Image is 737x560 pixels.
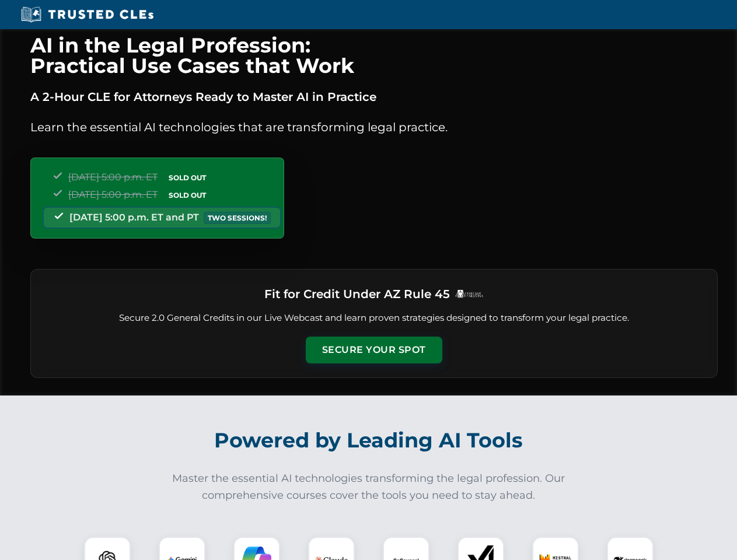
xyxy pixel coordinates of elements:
[18,6,157,23] img: Trusted CLEs
[165,171,210,184] span: SOLD OUT
[46,420,692,461] h2: Powered by Leading AI Tools
[455,289,484,298] img: Logo
[165,470,573,504] p: Master the essential AI technologies transforming the legal profession. Our comprehensive courses...
[165,189,210,201] span: SOLD OUT
[30,118,718,136] p: Learn the essential AI technologies that are transforming legal practice.
[45,311,703,325] p: Secure 2.0 General Credits in our Live Webcast and learn proven strategies designed to transform ...
[30,35,718,76] h1: AI in the Legal Profession: Practical Use Cases that Work
[264,283,450,304] h3: Fit for Credit Under AZ Rule 45
[68,189,158,200] span: [DATE] 5:00 p.m. ET
[30,87,718,106] p: A 2-Hour CLE for Attorneys Ready to Master AI in Practice
[68,171,158,183] span: [DATE] 5:00 p.m. ET
[306,337,442,363] button: Secure Your Spot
